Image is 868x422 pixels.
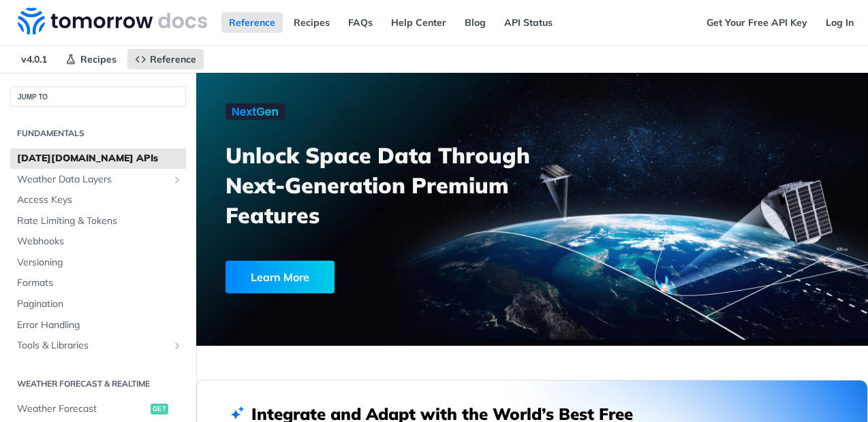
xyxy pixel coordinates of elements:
[818,12,861,33] a: Log In
[10,211,186,231] a: Rate Limiting & Tokens
[221,12,283,33] a: Reference
[226,261,482,293] a: Learn More
[14,49,55,69] span: v4.0.1
[17,276,183,290] span: Formats
[10,399,186,419] a: Weather Forecastget
[17,402,147,416] span: Weather Forecast
[10,294,186,314] a: Pagination
[10,169,186,190] a: Weather Data LayersShow subpages for Weather Data Layers
[80,53,117,65] span: Recipes
[10,273,186,293] a: Formats
[226,261,335,293] div: Learn More
[226,140,547,230] h3: Unlock Space Data Through Next-Generation Premium Features
[10,231,186,252] a: Webhooks
[151,404,168,415] span: get
[10,315,186,336] a: Error Handling
[497,12,560,33] a: API Status
[150,53,196,65] span: Reference
[10,127,186,140] h2: Fundamentals
[172,340,183,351] button: Show subpages for Tools & Libraries
[286,12,337,33] a: Recipes
[226,103,285,120] img: NextGen
[457,12,493,33] a: Blog
[10,378,186,390] h2: Weather Forecast & realtime
[699,12,815,33] a: Get Your Free API Key
[172,174,183,185] button: Show subpages for Weather Data Layers
[17,235,183,248] span: Webhooks
[17,319,183,332] span: Error Handling
[17,193,183,207] span: Access Keys
[17,152,183,165] span: [DATE][DOMAIN_NAME] APIs
[17,297,183,311] span: Pagination
[10,190,186,210] a: Access Keys
[18,7,207,35] img: Tomorrow.io Weather API Docs
[17,339,168,353] span: Tools & Libraries
[17,214,183,228] span: Rate Limiting & Tokens
[17,256,183,270] span: Versioning
[58,49,124,69] a: Recipes
[10,86,186,107] button: JUMP TO
[127,49,204,69] a: Reference
[10,336,186,356] a: Tools & LibrariesShow subpages for Tools & Libraries
[341,12,380,33] a: FAQs
[10,148,186,169] a: [DATE][DOMAIN_NAME] APIs
[10,253,186,273] a: Versioning
[17,173,168,186] span: Weather Data Layers
[384,12,454,33] a: Help Center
